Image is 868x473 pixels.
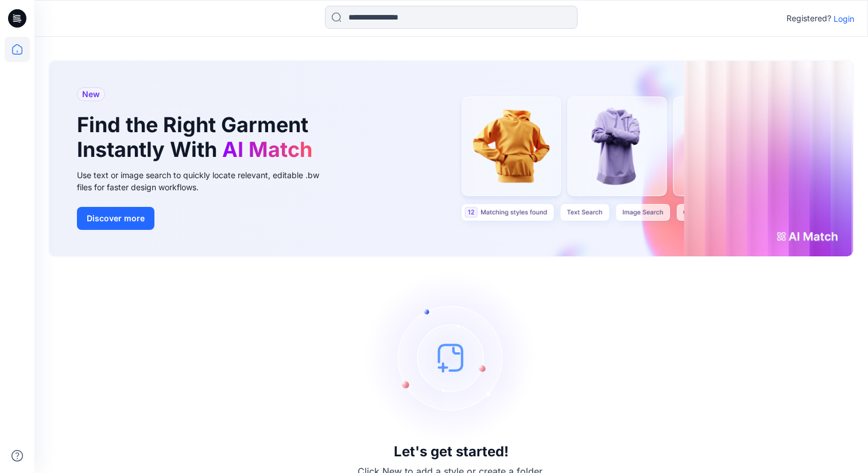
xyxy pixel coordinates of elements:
p: Login [834,13,854,25]
img: empty-state-image.svg [365,271,537,444]
span: New [82,87,100,101]
button: Discover more [77,207,154,230]
p: Registered? [786,11,831,25]
div: Use text or image search to quickly locate relevant, editable .bw files for faster design workflows. [77,169,335,193]
h1: Find the Right Garment Instantly With [77,113,318,162]
span: AI Match [222,137,312,162]
h3: Let's get started! [394,444,509,460]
